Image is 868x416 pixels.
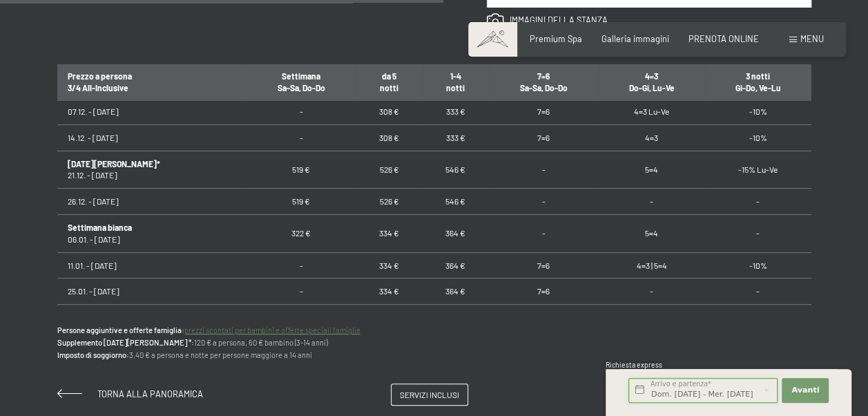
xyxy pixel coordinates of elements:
td: 526 € [356,189,422,215]
td: - [599,189,705,215]
td: 11.01. - [DATE] [57,252,247,278]
a: PRENOTA ONLINE [688,33,759,44]
td: - [247,99,356,125]
td: 322 € [247,215,356,253]
td: - [599,278,705,305]
td: -10% [705,99,811,125]
span: Prezzo a persona [68,71,132,81]
th: da 5 [356,63,422,101]
td: - [705,215,811,253]
a: Premium Spa [530,33,582,44]
td: 21.12. - [DATE] [57,151,247,189]
button: Avanti [782,378,829,403]
td: -15% Lu-Ve [705,151,811,189]
td: - [247,124,356,151]
td: 4=3 Lu-Ve [599,99,705,125]
a: Servizi inclusi [392,384,467,405]
td: -10% [705,252,811,278]
a: prezzi scontati per bambini e offerte speciali famiglie [184,325,360,334]
td: 334 € [356,215,422,253]
span: Sa-Sa, Do-Do [278,83,325,93]
td: 519 € [247,151,356,189]
span: Sa-Sa, Do-Do [520,83,568,93]
a: Torna alla panoramica [57,388,203,399]
th: Settimana [247,63,356,101]
td: 333 € [423,124,489,151]
td: 546 € [423,151,489,189]
strong: Persone aggiuntive e offerte famiglia: [57,325,184,334]
td: 308 € [356,99,422,125]
th: 7=6 [489,63,599,101]
td: 374 € [423,305,489,343]
td: 7=6 [489,99,599,125]
b: Settimane invernali [68,312,141,322]
span: Menu [800,33,824,44]
td: 364 € [423,215,489,253]
td: 364 € [423,252,489,278]
td: 337 € [247,305,356,343]
b: Settimana bianca [68,223,132,232]
td: 526 € [356,151,422,189]
td: 308 € [356,124,422,151]
td: 07.12. - [DATE] [57,99,247,125]
strong: Imposto di soggiorno: [57,350,129,359]
p: 120 € a persona, 60 € bambino (3-14 anni) 3,40 € a persona e notte per persone maggiore a 14 anni [57,324,811,361]
span: Do-Gi, Lu-Ve [629,83,675,93]
span: Richiesta express [606,361,662,369]
td: - [489,189,599,215]
span: Torna alla panoramica [97,388,203,399]
td: - [599,305,705,343]
td: 5=4 [599,151,705,189]
span: Gi-Do, Ve-Lu [735,83,781,93]
td: - [489,305,599,343]
td: 26.12. - [DATE] [57,189,247,215]
td: 344 € [356,305,422,343]
td: 14.12. - [DATE] [57,124,247,151]
td: 334 € [356,252,422,278]
th: 1-4 [423,63,489,101]
td: - [247,252,356,278]
td: - [489,215,599,253]
td: 06.01. - [DATE] [57,215,247,253]
b: [DATE][PERSON_NAME]* [68,159,160,169]
td: 546 € [423,189,489,215]
td: 5=4 [599,215,705,253]
td: 519 € [247,189,356,215]
td: 364 € [423,278,489,305]
td: 333 € [423,99,489,125]
strong: Supplemento [DATE][PERSON_NAME] *: [57,338,194,347]
td: 4=3 [599,124,705,151]
td: - [705,189,811,215]
td: - [489,151,599,189]
td: 7=6 [489,252,599,278]
td: 31.01. - [DATE] [57,305,247,343]
td: - [705,278,811,305]
span: notti [446,83,465,93]
td: 7=6 [489,124,599,151]
span: 3/4 All-Inclusive [68,83,128,93]
td: -10% [705,124,811,151]
td: 7=6 [489,278,599,305]
span: notti [380,83,398,93]
td: - [247,278,356,305]
span: Servizi inclusi [400,389,459,401]
th: 3 notti [705,63,811,101]
td: 4=3 | 5=4 [599,252,705,278]
td: 334 € [356,278,422,305]
td: 25.01. - [DATE] [57,278,247,305]
span: Avanti [791,385,819,396]
a: Galleria immagini [601,33,669,44]
th: 4=3 [599,63,705,101]
td: - [705,305,811,343]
